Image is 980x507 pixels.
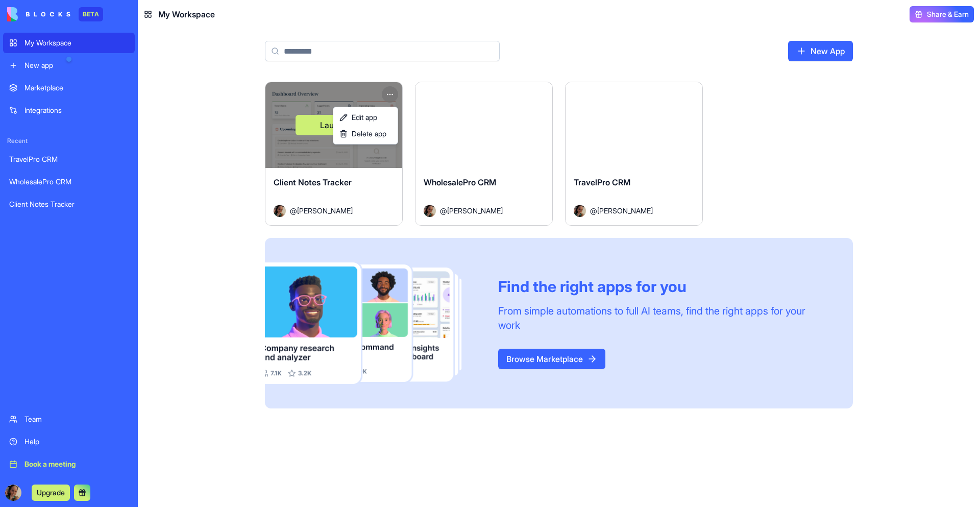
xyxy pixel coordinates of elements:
div: WholesalePro CRM [9,177,129,187]
div: Client Notes Tracker [9,199,129,209]
div: TravelPro CRM [9,154,129,164]
span: Recent [3,137,135,145]
span: Edit app [352,112,377,123]
span: Delete app [352,129,386,139]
